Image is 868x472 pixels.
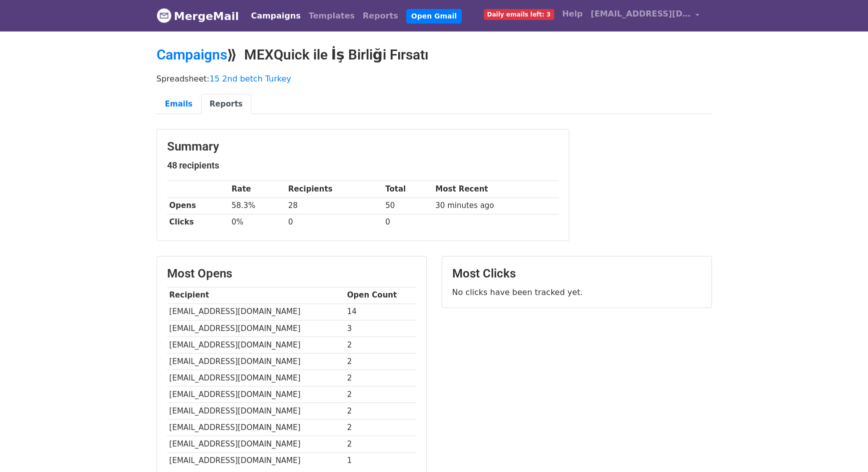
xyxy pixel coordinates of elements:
[229,181,286,197] th: Rate
[286,214,383,230] td: 0
[167,160,559,171] h5: 48 recipients
[157,5,239,26] a: MergeMail
[167,139,559,154] h3: Summary
[587,4,704,27] a: [EMAIL_ADDRESS][DOMAIN_NAME]
[433,181,559,197] th: Most Recent
[345,386,416,403] td: 2
[167,403,345,419] td: [EMAIL_ADDRESS][DOMAIN_NAME]
[210,74,291,83] a: 15 2nd betch Turkey
[167,197,229,214] th: Opens
[406,9,462,23] a: Open Gmail
[167,452,345,469] td: [EMAIL_ADDRESS][DOMAIN_NAME]
[345,353,416,369] td: 2
[157,46,712,63] h2: ⟫ MEXQuick ile İş Birliği Fırsatı
[167,353,345,369] td: [EMAIL_ADDRESS][DOMAIN_NAME]
[157,46,227,63] a: Campaigns
[558,4,587,24] a: Help
[229,214,286,230] td: 0%
[345,436,416,452] td: 2
[345,370,416,386] td: 2
[247,6,305,26] a: Campaigns
[359,6,402,26] a: Reports
[452,287,701,297] p: No clicks have been tracked yet.
[345,403,416,419] td: 2
[591,8,691,20] span: [EMAIL_ADDRESS][DOMAIN_NAME]
[484,9,554,20] span: Daily emails left: 3
[345,452,416,469] td: 1
[167,266,416,281] h3: Most Opens
[167,303,345,320] td: [EMAIL_ADDRESS][DOMAIN_NAME]
[157,73,712,84] p: Spreadsheet:
[167,370,345,386] td: [EMAIL_ADDRESS][DOMAIN_NAME]
[383,181,433,197] th: Total
[167,287,345,303] th: Recipient
[345,320,416,336] td: 3
[383,197,433,214] td: 50
[229,197,286,214] td: 58.3%
[157,8,172,23] img: MergeMail logo
[345,336,416,353] td: 2
[433,197,559,214] td: 30 minutes ago
[345,303,416,320] td: 14
[345,419,416,436] td: 2
[167,386,345,403] td: [EMAIL_ADDRESS][DOMAIN_NAME]
[480,4,558,24] a: Daily emails left: 3
[305,6,359,26] a: Templates
[167,336,345,353] td: [EMAIL_ADDRESS][DOMAIN_NAME]
[157,94,201,114] a: Emails
[167,419,345,436] td: [EMAIL_ADDRESS][DOMAIN_NAME]
[201,94,251,114] a: Reports
[345,287,416,303] th: Open Count
[286,181,383,197] th: Recipients
[383,214,433,230] td: 0
[286,197,383,214] td: 28
[167,320,345,336] td: [EMAIL_ADDRESS][DOMAIN_NAME]
[167,214,229,230] th: Clicks
[452,266,701,281] h3: Most Clicks
[818,424,868,472] iframe: Chat Widget
[167,436,345,452] td: [EMAIL_ADDRESS][DOMAIN_NAME]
